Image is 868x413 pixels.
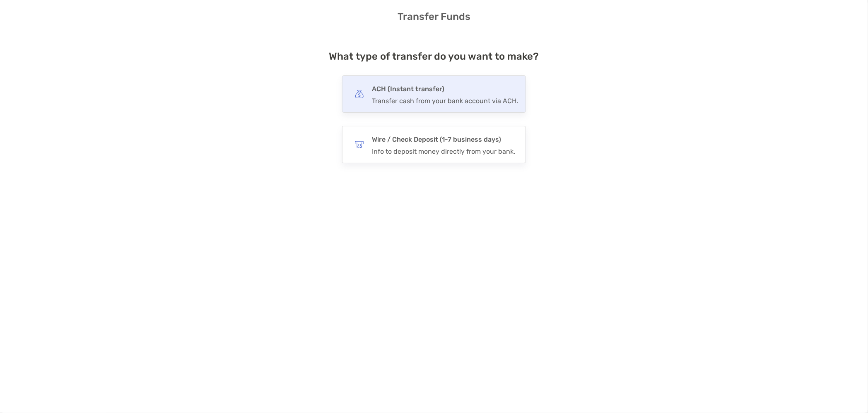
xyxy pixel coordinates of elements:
h4: Wire / Check Deposit (1-7 business days) [372,134,515,145]
div: Transfer cash from your bank account via ACH. [372,97,518,105]
h4: ACH (Instant transfer) [372,83,518,95]
h4: What type of transfer do you want to make? [329,51,539,62]
img: button icon [355,140,364,149]
div: Info to deposit money directly from your bank. [372,147,515,155]
img: button icon [355,89,364,99]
